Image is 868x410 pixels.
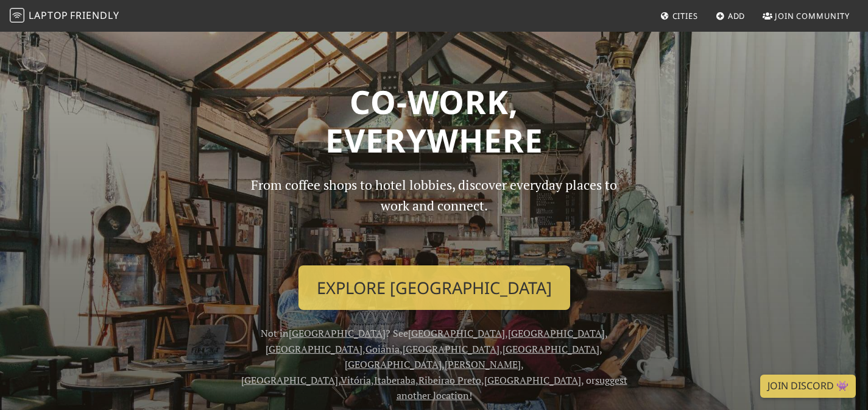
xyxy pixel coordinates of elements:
a: Ribeirao Preto [418,373,481,387]
a: Goiânia [365,342,400,356]
a: Add [711,5,750,27]
span: Friendly [70,9,119,22]
span: Cities [672,10,698,21]
a: [PERSON_NAME] [445,358,521,371]
span: Join Community [775,10,850,21]
a: [GEOGRAPHIC_DATA] [484,373,581,387]
img: LaptopFriendly [10,8,24,23]
a: [GEOGRAPHIC_DATA] [408,326,505,340]
p: From coffee shops to hotel lobbies, discover everyday places to work and connect. [241,174,628,256]
a: [GEOGRAPHIC_DATA] [289,326,386,340]
a: [GEOGRAPHIC_DATA] [508,326,605,340]
a: Itaberaba [374,373,415,387]
a: Join Community [758,5,855,27]
a: [GEOGRAPHIC_DATA] [266,342,362,356]
a: LaptopFriendly LaptopFriendly [10,5,119,27]
a: Explore [GEOGRAPHIC_DATA] [298,265,570,311]
a: [GEOGRAPHIC_DATA] [345,358,442,371]
a: [GEOGRAPHIC_DATA] [241,373,338,387]
span: Not in ? See , , , , , , , , , , , , , or [241,326,627,402]
span: Add [728,10,746,21]
a: [GEOGRAPHIC_DATA] [403,342,499,356]
a: Vitória [340,373,371,387]
a: Join Discord 👾 [760,375,856,398]
h1: Co-work, Everywhere [40,82,829,160]
a: Cities [655,5,703,27]
span: Laptop [29,9,68,22]
a: [GEOGRAPHIC_DATA] [503,342,599,356]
